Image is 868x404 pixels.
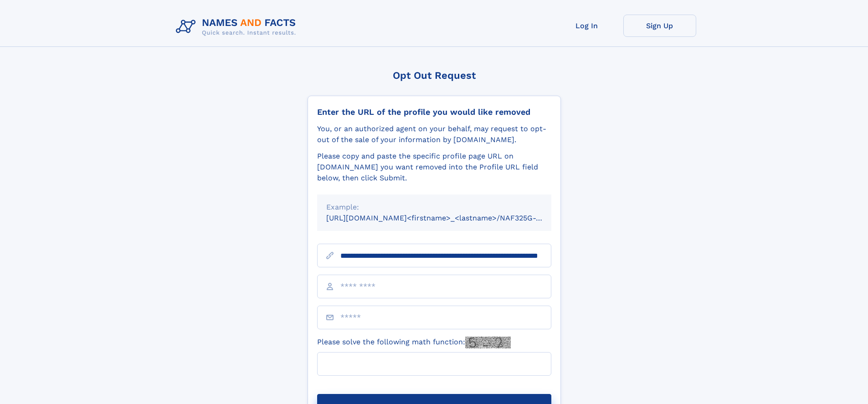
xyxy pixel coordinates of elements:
[172,15,303,39] img: Logo Names and Facts
[317,337,511,348] label: Please solve the following math function:
[326,214,569,222] small: [URL][DOMAIN_NAME]<firstname>_<lastname>/NAF325G-xxxxxxxx
[317,151,551,184] div: Please copy and paste the specific profile page URL on [DOMAIN_NAME] you want removed into the Pr...
[317,107,551,117] div: Enter the URL of the profile you would like removed
[326,202,542,213] div: Example:
[317,123,551,145] div: You, or an authorized agent on your behalf, may request to opt-out of the sale of your informatio...
[308,70,561,81] div: Opt Out Request
[550,15,623,37] a: Log In
[623,15,696,37] a: Sign Up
